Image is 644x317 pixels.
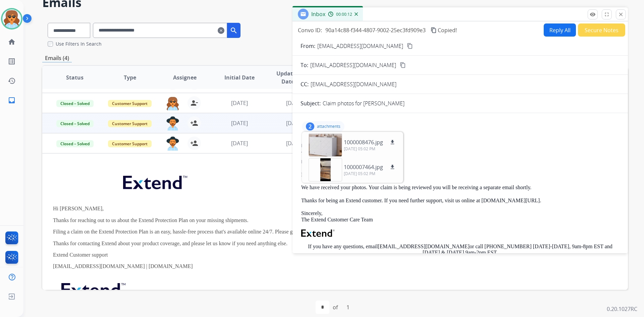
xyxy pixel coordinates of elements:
p: Thanks for reaching out to us about the Extend Protection Plan on your missing shipments. [53,217,507,223]
mat-icon: remove_red_eye [590,11,596,17]
span: Type [124,73,136,82]
span: [DATE] [231,99,248,107]
span: Customer Support [108,120,152,127]
mat-icon: content_copy [400,62,406,68]
div: 2 [306,122,314,130]
span: Assignee [173,73,197,82]
p: attachments [317,124,340,129]
p: Convo ID: [298,26,322,34]
button: Copied! [430,26,457,34]
span: Status [66,73,84,82]
mat-icon: list_alt [8,57,16,65]
mat-icon: inbox [8,96,16,104]
mat-icon: content_copy [431,27,437,33]
p: [EMAIL_ADDRESS][DOMAIN_NAME] [317,42,403,50]
mat-icon: clear [218,27,224,35]
p: [EMAIL_ADDRESS][DOMAIN_NAME] | [DOMAIN_NAME] [53,263,507,269]
span: [DATE] [286,99,303,107]
div: 1 [341,301,355,314]
p: To: [301,61,308,69]
p: 1000008476.jpg [344,138,383,146]
span: Customer Support [108,140,152,147]
mat-icon: download [389,139,395,145]
mat-icon: home [8,38,16,46]
p: From: [301,42,315,50]
span: Copied! [438,26,457,34]
span: [DATE] [286,119,303,127]
p: [DATE] 05:02 PM [344,146,396,152]
button: Secure Notes [578,23,625,37]
span: Inbox [311,10,325,18]
div: To: [301,150,619,157]
p: Subject: [301,99,321,107]
mat-icon: content_copy [407,43,413,49]
mat-icon: close [618,11,624,17]
p: We have received your photos. Your claim is being reviewed you will be receiving a separate email... [301,184,619,191]
p: Extend Customer support [53,252,507,258]
p: 0.20.1027RC [607,305,637,313]
div: Date: [301,158,619,165]
span: Closed – Solved [56,140,94,147]
a: [EMAIL_ADDRESS][DOMAIN_NAME] [378,244,470,249]
mat-icon: history [8,77,16,85]
span: Closed – Solved [56,120,94,127]
p: Thanks for contacting Extend about your product coverage, and please let us know if you need anyt... [53,241,507,247]
img: agent-avatar [166,116,179,130]
span: [DATE] [231,140,248,147]
img: extend.png [115,168,194,194]
label: Use Filters In Search [56,41,102,47]
img: Extend Logo [301,229,335,237]
mat-icon: fullscreen [604,11,610,17]
img: avatar [2,9,21,28]
div: From: [301,142,619,149]
mat-icon: person_add [190,119,198,127]
p: CC: [301,80,309,88]
button: Reply All [544,23,576,37]
mat-icon: person_add [190,139,198,147]
span: [EMAIL_ADDRESS][DOMAIN_NAME] [310,61,396,69]
img: extend.png [53,275,132,302]
p: Thanks for being an Extend customer. If you need further support, visit us online at [DOMAIN_NAME... [301,198,619,204]
mat-icon: download [389,164,395,170]
span: [EMAIL_ADDRESS][DOMAIN_NAME] [311,81,396,88]
p: If you have any questions, email or call [PHONE_NUMBER] [DATE]-[DATE], 9am-8pm EST and [DATE] & [... [301,244,619,256]
mat-icon: search [230,27,238,35]
p: Sincerely, The Extend Customer Care Team [301,210,619,223]
span: 90a14c88-f344-4807-9002-25ec3fd909e3 [325,27,426,34]
span: Updated Date [273,69,303,86]
p: Filing a claim on the Extend Protection Plan is an easy, hassle-free process that's available onl... [53,229,507,235]
div: of [333,303,338,311]
p: Hi [PERSON_NAME], [53,206,507,212]
p: Hi [PERSON_NAME], [301,172,619,178]
span: Closed – Solved [56,100,94,107]
p: 1000007464.jpg [344,163,383,171]
span: [DATE] [231,119,248,127]
p: [DATE] 05:02 PM [344,171,396,176]
span: Customer Support [108,100,152,107]
img: agent-avatar [166,96,179,110]
span: Initial Date [224,73,255,82]
span: [DATE] [286,140,303,147]
p: Claim photos for [PERSON_NAME] [323,99,405,107]
img: agent-avatar [166,137,179,151]
span: 00:00:12 [336,12,352,17]
p: Emails (4) [42,54,72,62]
mat-icon: person_remove [190,99,198,107]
